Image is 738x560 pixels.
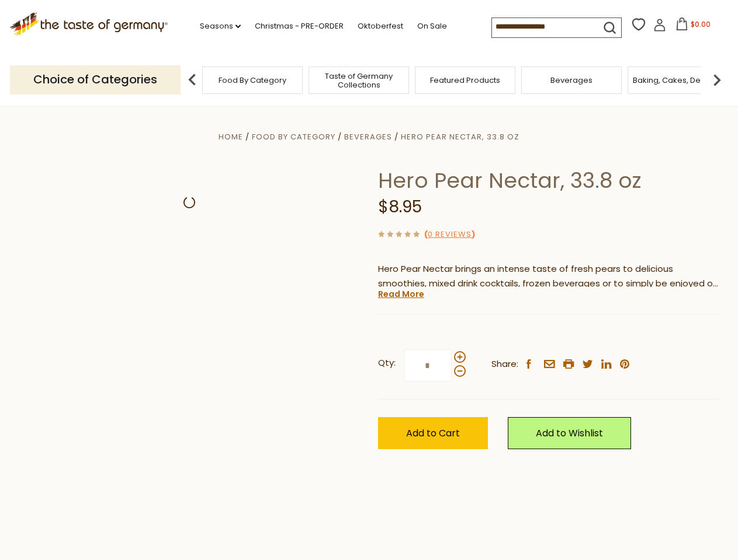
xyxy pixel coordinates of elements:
[406,426,460,440] span: Add to Cart
[508,417,631,449] a: Add to Wishlist
[200,20,241,33] a: Seasons
[255,20,344,33] a: Christmas - PRE-ORDER
[378,195,422,218] span: $8.95
[219,76,286,85] a: Food By Category
[378,262,720,291] p: Hero Pear Nectar brings an intense taste of fresh pears to delicious smoothies, mixed drink cockt...
[424,229,475,240] span: ( )
[691,19,711,29] span: $0.00
[550,76,593,85] a: Beverages
[633,76,723,85] a: Baking, Cakes, Desserts
[378,356,396,370] strong: Qty:
[378,417,488,449] button: Add to Cart
[417,20,447,33] a: On Sale
[181,68,204,92] img: previous arrow
[378,288,424,300] a: Read More
[404,349,452,381] input: Qty:
[312,72,406,89] a: Taste of Germany Collections
[401,131,519,142] a: Hero Pear Nectar, 33.8 oz
[10,65,181,94] p: Choice of Categories
[219,131,243,142] a: Home
[491,357,518,372] span: Share:
[668,17,718,35] button: $0.00
[344,131,392,142] a: Beverages
[378,167,720,194] h1: Hero Pear Nectar, 33.8 oz
[358,20,403,33] a: Oktoberfest
[705,68,729,92] img: next arrow
[428,229,472,241] a: 0 Reviews
[252,131,335,142] a: Food By Category
[430,76,500,85] a: Featured Products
